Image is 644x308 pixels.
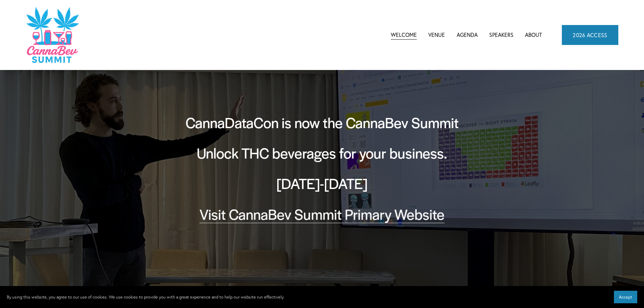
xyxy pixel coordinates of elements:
a: About [525,30,542,40]
a: Welcome [391,30,417,40]
span: Accept [619,294,632,300]
h2: [DATE]-[DATE] [170,173,474,193]
a: 2026 ACCESS [562,25,618,45]
a: Venue [428,30,445,40]
h2: Unlock THC beverages for your business. [170,143,474,163]
img: CannaDataCon [26,6,79,64]
span: Agenda [457,30,478,40]
h2: CannaDataCon is now the CannaBev Summit [170,113,474,132]
a: folder dropdown [457,30,478,40]
button: Accept [614,291,637,303]
a: Visit CannaBev Summit Primary Website [199,204,445,224]
p: By using this website, you agree to our use of cookies. We use cookies to provide you with a grea... [7,293,284,301]
a: Speakers [489,30,514,40]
